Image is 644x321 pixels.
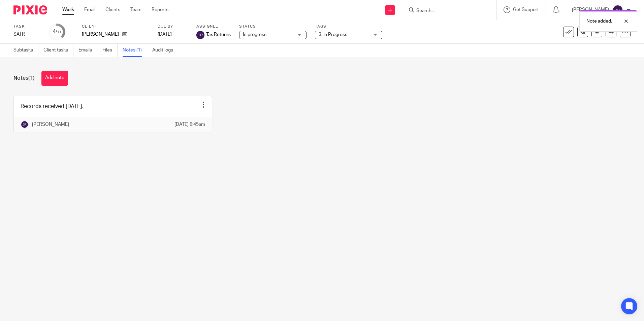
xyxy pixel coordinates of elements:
[102,44,118,57] a: Files
[243,32,266,37] span: In progress
[43,44,73,57] a: Client tasks
[13,24,40,29] label: Task
[130,6,141,13] a: Team
[612,5,623,15] img: svg%3E
[196,31,204,39] img: svg%3E
[174,121,205,128] p: [DATE] 8:45am
[84,6,95,13] a: Email
[586,18,612,25] p: Note added.
[158,32,172,37] span: [DATE]
[158,24,188,29] label: Due by
[82,24,149,29] label: Client
[28,75,35,81] span: (1)
[152,6,168,13] a: Reports
[152,44,178,57] a: Audit logs
[41,71,68,86] button: Add note
[13,75,35,82] h1: Notes
[13,44,38,57] a: Subtasks
[78,44,97,57] a: Emails
[196,24,231,29] label: Assignee
[123,44,147,57] a: Notes (1)
[62,6,74,13] a: Work
[82,31,119,38] p: [PERSON_NAME]
[319,32,347,37] span: 3. In Progress
[105,6,120,13] a: Clients
[13,5,47,14] img: Pixie
[56,30,62,34] small: /11
[239,24,307,29] label: Status
[32,121,69,128] p: [PERSON_NAME]
[53,28,62,36] div: 4
[206,31,231,38] span: Tax Returns
[13,31,40,38] div: SATR
[21,120,29,129] img: svg%3E
[315,24,382,29] label: Tags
